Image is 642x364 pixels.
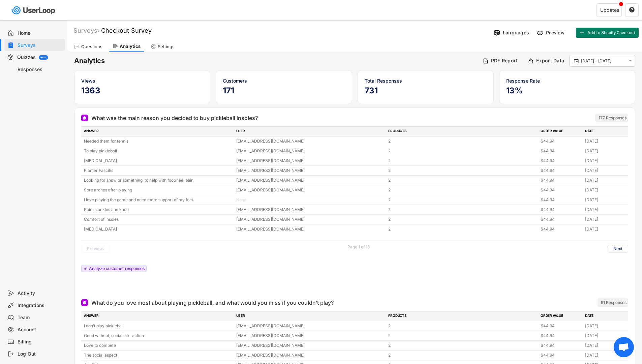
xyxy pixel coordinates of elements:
div: ORDER VALUE [541,313,581,319]
div: [EMAIL_ADDRESS][DOMAIN_NAME] [236,333,385,339]
div: USER [236,128,385,134]
div: Customers [223,77,345,84]
div: Updates [600,8,619,12]
h5: 13% [506,86,628,96]
div: 2 [388,323,537,329]
div: 2 [388,333,537,339]
div: $44.94 [541,333,581,339]
div: [DATE] [585,177,625,183]
div: I don’t play pickleball [84,323,232,329]
div: Good without, social interaction [84,333,232,339]
div: Comfort of insoles [84,216,232,222]
div: Love to compete [84,342,232,348]
button:  [627,58,633,64]
div: [DATE] [585,323,625,329]
div: Pain in ankles and knee [84,207,232,213]
div: ANSWER [84,128,232,134]
div: Views [81,77,203,84]
font: Checkout Survey [101,27,152,34]
div: [DATE] [585,138,625,144]
div: Team [18,314,62,321]
button: Add to Shopify Checkout [576,28,639,38]
img: Open Ended [83,116,87,120]
div: [DATE] [585,197,625,203]
div: $44.94 [541,323,581,329]
div: [EMAIL_ADDRESS][DOMAIN_NAME] [236,187,385,193]
div: $44.94 [541,352,581,358]
div: [EMAIL_ADDRESS][DOMAIN_NAME] [236,226,385,232]
div: $44.94 [541,138,581,144]
div: [EMAIL_ADDRESS][DOMAIN_NAME] [236,323,385,329]
div: 2 [388,352,537,358]
div: Page 1 of 18 [347,245,370,249]
div: 2 [388,148,537,154]
div: PDF Report [491,58,518,64]
div: [DATE] [585,148,625,154]
div: 2 [388,168,537,174]
div: PRODUCTS [388,313,537,319]
text:  [629,58,632,64]
button:  [573,58,579,64]
div: 2 [388,216,537,222]
div: $44.94 [541,216,581,222]
div: Surveys [18,42,62,49]
div: [EMAIL_ADDRESS][DOMAIN_NAME] [236,138,385,144]
div: $44.94 [541,197,581,203]
div: Account [18,327,62,333]
div: USER [236,313,385,319]
text:  [574,58,579,64]
div: [EMAIL_ADDRESS][DOMAIN_NAME] [236,168,385,174]
text:  [629,7,635,13]
div: Needed them for tennis [84,138,232,144]
div: Responses [18,66,62,73]
div: [DATE] [585,216,625,222]
div: [MEDICAL_DATA] [84,158,232,164]
h6: Analytics [74,56,478,65]
div: $44.94 [541,177,581,183]
h5: 171 [223,86,345,96]
div: Billing [18,339,62,345]
div: [EMAIL_ADDRESS][DOMAIN_NAME] [236,207,385,213]
div: Home [18,30,62,36]
div: 2 [388,342,537,348]
div: Analyze customer responses [89,267,145,271]
div: $44.94 [541,158,581,164]
div: [DATE] [585,226,625,232]
div: What was the main reason you decided to buy pickleball insoles? [91,114,258,122]
button:  [629,7,635,13]
img: userloop-logo-01.svg [10,3,58,17]
div: ORDER VALUE [541,128,581,134]
img: Open Ended [83,301,87,305]
div: Surveys [73,27,99,34]
div: Preview [546,30,566,36]
div: Response Rate [506,77,628,84]
div: Languages [503,30,529,36]
div: $44.94 [541,226,581,232]
div: 2 [388,226,537,232]
div: Planter Fascitis [84,168,232,174]
div: What do you love most about playing pickleball, and what would you miss if you couldn’t play? [91,299,334,307]
div: $44.94 [541,207,581,213]
div: Analytics [120,43,141,49]
div: Total Responses [365,77,487,84]
div: $44.94 [541,187,581,193]
button: Previous [81,245,110,252]
div: $44.94 [541,148,581,154]
div: Open chat [614,337,634,357]
div: [DATE] [585,342,625,348]
div: I love playing the game and need more support of my feet. [84,197,232,203]
div: 2 [388,187,537,193]
div: [EMAIL_ADDRESS][DOMAIN_NAME] [236,342,385,348]
div: [DATE] [585,207,625,213]
img: Language%20Icon.svg [493,29,500,36]
div: [DATE] [585,352,625,358]
div: Settings [158,44,175,50]
div: 51 Responses [601,300,626,305]
div: [DATE] [585,333,625,339]
div: [EMAIL_ADDRESS][DOMAIN_NAME] [236,216,385,222]
div: Questions [81,44,102,50]
div: Sore arches after playing [84,187,232,193]
div: ANSWER [84,313,232,319]
div: $44.94 [541,168,581,174]
button: Next [608,245,628,252]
